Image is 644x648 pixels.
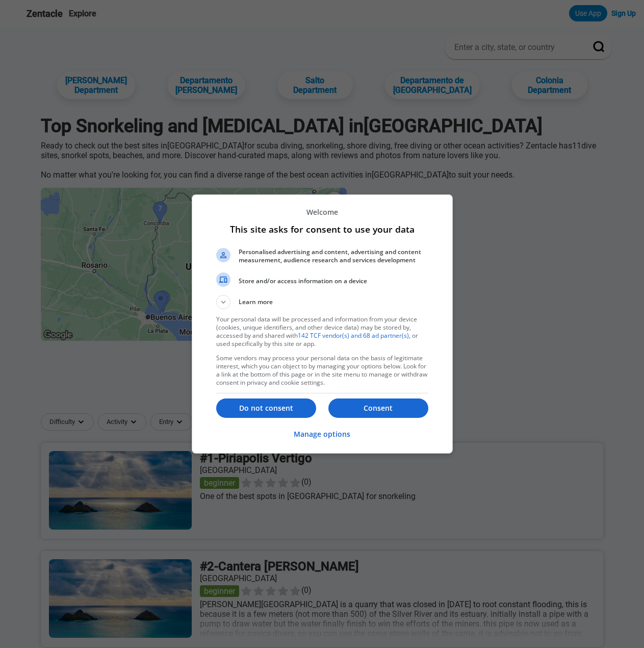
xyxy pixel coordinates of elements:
span: Learn more [239,297,273,309]
button: Consent [328,398,428,418]
button: Learn more [216,295,428,309]
span: Personalised advertising and content, advertising and content measurement, audience research and ... [239,248,428,264]
div: This site asks for consent to use your data [192,194,453,454]
p: Manage options [294,429,350,439]
p: Welcome [216,207,428,217]
p: Consent [328,403,428,413]
h1: This site asks for consent to use your data [216,223,428,235]
p: Do not consent [216,403,316,413]
span: Store and/or access information on a device [239,277,428,285]
button: Do not consent [216,398,316,418]
a: 142 TCF vendor(s) and 68 ad partner(s) [298,331,409,340]
button: Manage options [294,423,350,445]
p: Your personal data will be processed and information from your device (cookies, unique identifier... [216,315,428,348]
p: Some vendors may process your personal data on the basis of legitimate interest, which you can ob... [216,354,428,387]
